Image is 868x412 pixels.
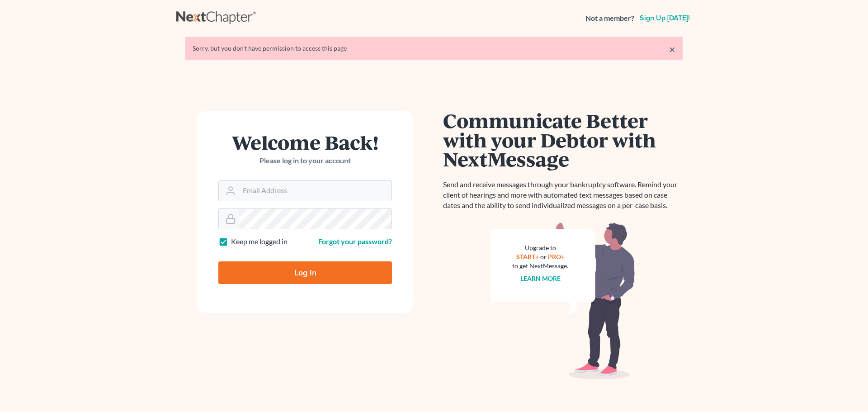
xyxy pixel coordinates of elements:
input: Email Address [239,181,392,201]
strong: Not a member? [585,13,634,24]
a: Learn more [520,275,561,282]
label: Keep me logged in [231,237,288,247]
span: or [540,253,547,260]
img: nextmessage_bg-59042aed3d76b12b5cd301f8e5b87938c9018125f34e5fa2b7a6b67550977c72.svg [491,222,635,380]
a: PRO+ [548,253,565,260]
p: Please log in to your account [218,156,392,166]
div: Sorry, but you don't have permission to access this page [193,44,675,53]
h1: Welcome Back! [218,133,392,152]
p: Send and receive messages through your bankruptcy software. Remind your client of hearings and mo... [443,180,683,211]
input: Log In [218,261,392,284]
a: START+ [516,253,539,260]
a: × [669,44,675,55]
div: Upgrade to [512,243,568,252]
a: Forgot your password? [318,237,392,246]
h1: Communicate Better with your Debtor with NextMessage [443,111,683,169]
a: Sign up [DATE]! [638,14,692,22]
div: to get NextMessage. [512,261,568,270]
